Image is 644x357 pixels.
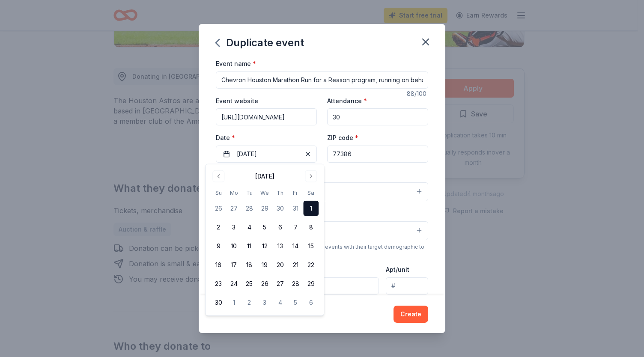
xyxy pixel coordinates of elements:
th: Tuesday [241,188,257,197]
button: Go to previous month [212,170,224,182]
th: Monday [226,188,241,197]
button: 28 [288,276,303,292]
button: 5 [288,295,303,310]
button: 6 [303,295,319,310]
button: 10 [226,238,241,254]
button: [DATE] [216,146,317,163]
button: 7 [288,220,303,235]
button: 23 [211,276,226,292]
button: 25 [241,276,257,292]
button: 26 [211,201,226,216]
button: 18 [241,257,257,273]
button: 26 [257,276,272,292]
th: Thursday [272,188,288,197]
button: 11 [241,238,257,254]
label: Event name [216,59,256,68]
button: 5 [257,220,272,235]
button: 24 [226,276,241,292]
input: https://www... [216,108,317,125]
button: 2 [241,295,257,310]
button: 27 [272,276,288,292]
button: 4 [272,295,288,310]
button: 14 [288,238,303,254]
div: [DATE] [255,171,274,181]
label: Attendance [327,97,367,105]
input: 20 [327,108,428,125]
button: 27 [226,201,241,216]
button: 20 [272,257,288,273]
button: 9 [211,238,226,254]
button: 31 [288,201,303,216]
button: 28 [241,201,257,216]
div: 88 /100 [407,89,428,99]
button: 17 [226,257,241,273]
button: 6 [272,220,288,235]
button: Go to next month [305,170,317,182]
button: 16 [211,257,226,273]
button: 1 [226,295,241,310]
button: 2 [211,220,226,235]
input: # [386,277,428,295]
button: 29 [303,276,319,292]
th: Friday [288,188,303,197]
button: 30 [211,295,226,310]
button: 13 [272,238,288,254]
label: Date [216,134,317,142]
label: Apt/unit [386,265,409,274]
label: Event website [216,97,258,105]
button: 4 [241,220,257,235]
div: Duplicate event [216,36,304,50]
button: 15 [303,238,319,254]
button: 3 [226,220,241,235]
button: 8 [303,220,319,235]
button: 29 [257,201,272,216]
button: 22 [303,257,319,273]
button: 19 [257,257,272,273]
input: 12345 (U.S. only) [327,146,428,163]
button: 21 [288,257,303,273]
button: 12 [257,238,272,254]
th: Wednesday [257,188,272,197]
button: 3 [257,295,272,310]
label: ZIP code [327,134,358,142]
button: 30 [272,201,288,216]
button: Create [394,306,428,323]
input: Spring Fundraiser [216,71,428,89]
th: Sunday [211,188,226,197]
th: Saturday [303,188,319,197]
button: 1 [303,201,319,216]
